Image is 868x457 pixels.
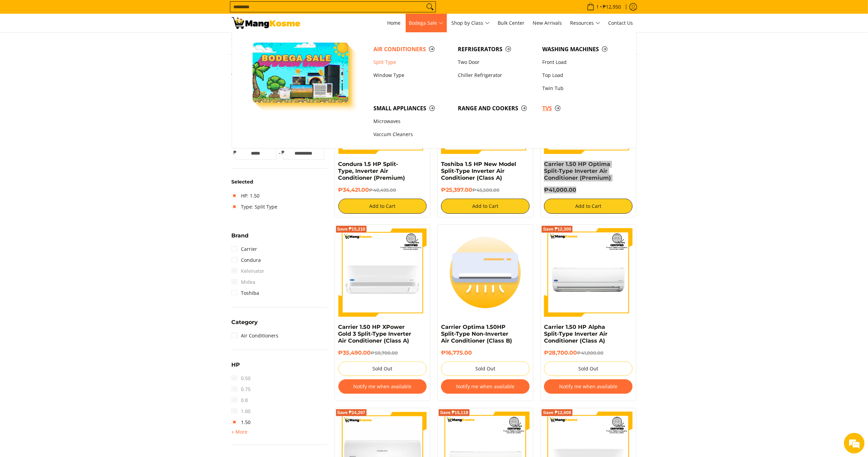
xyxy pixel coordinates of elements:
[370,56,454,69] a: Split Type
[441,324,512,344] a: Carrier Optima 1.50HP Split-Type Non-Inverter Air Conditioner (Class B)
[441,361,530,376] button: Sold Out
[585,3,623,11] span: •
[232,330,279,341] a: Air Conditioners
[232,179,328,185] h6: Selected
[441,228,530,317] img: Carrier Optima 1.50HP Split-Type Non-Inverter Air Conditioner (Class B)
[539,69,623,82] a: Top Load
[544,324,607,344] a: Carrier 1.50 HP Alpha Split-Type Inverter Air Conditioner (Class A)
[452,19,490,27] span: Shop by Class
[369,187,396,193] del: ₱40,495.00
[542,45,620,54] span: Washing Machines
[36,38,115,47] div: Chat with us now
[232,277,256,288] span: Midea
[280,149,287,156] span: ₱
[373,104,451,113] span: Small Appliances
[425,2,436,12] button: Search
[544,361,633,376] button: Sold Out
[406,14,447,32] a: Bodega Sale
[384,14,404,32] a: Home
[253,43,349,103] img: Bodega Sale
[232,149,239,156] span: ₱
[454,56,539,69] a: Two Door
[454,69,539,82] a: Chiller Refrigerator
[338,199,427,214] button: Add to Cart
[338,324,412,344] a: Carrier 1.50 HP XPower Gold 3 Split-Type Inverter Air Conditioner (Class A)
[539,82,623,95] a: Twin Tub
[539,56,623,69] a: Front Load
[567,14,604,32] a: Resources
[454,43,539,56] a: Refrigerators
[409,19,443,27] span: Bodega Sale
[338,228,427,317] img: Carrier 1.50 HP XPower Gold 3 Split-Type Inverter Air Conditioner (Class A)
[232,395,248,406] span: 0.8
[232,362,240,373] summary: Open
[232,429,248,435] span: + More
[570,19,600,27] span: Resources
[338,361,427,376] button: Sold Out
[539,43,623,56] a: Washing Machines
[232,244,257,255] a: Carrier
[441,349,530,356] h6: ₱16,775.00
[595,4,600,9] span: 1
[337,227,366,231] span: Save ₱15,210
[602,4,622,9] span: ₱12,950
[40,87,95,156] span: We're online!
[232,201,278,212] a: Type: Split Type
[441,161,516,181] a: Toshiba 1.5 HP New Model Split-Type Inverter Air Conditioner (Class A)
[441,187,530,193] h6: ₱25,397.00
[609,20,633,26] span: Contact Us
[113,3,129,20] div: Minimize live chat window
[371,350,398,356] del: ₱50,700.00
[232,266,265,277] span: Kelvinator
[232,384,251,395] span: 0.75
[544,187,633,193] h6: ₱41,000.00
[232,17,300,29] img: Bodega Sale Aircon l Mang Kosme: Home Appliances Warehouse Sale Split Type
[232,255,261,266] a: Condura
[370,128,454,141] a: Vaccum Cleaners
[605,14,637,32] a: Contact Us
[232,320,258,325] span: Category
[232,373,251,384] span: 0.50
[533,20,562,26] span: New Arrivals
[542,104,620,113] span: TVs
[544,349,633,356] h6: ₱28,700.00
[544,199,633,214] button: Add to Cart
[448,14,493,32] a: Shop by Class
[232,233,249,244] summary: Open
[543,227,571,231] span: Save ₱12,300
[544,379,633,394] button: Notify me when available
[440,411,468,415] span: Save ₱15,118
[498,20,525,26] span: Bulk Center
[387,20,401,26] span: Home
[338,161,405,181] a: Condura 1.5 HP Split-Type, Inverter Air Conditioner (Premium)
[495,14,528,32] a: Bulk Center
[544,228,633,317] img: Carrier 1.50 HP Alpha Split-Type Inverter Air Conditioner (Class A)
[370,102,454,115] a: Small Appliances
[3,188,131,212] textarea: Type your message and hit 'Enter'
[232,288,259,299] a: Toshiba
[530,14,566,32] a: New Arrivals
[338,187,427,193] h6: ₱34,421.00
[232,428,248,436] summary: Open
[544,161,611,181] a: Carrier 1.50 HP Optima Split-Type Inverter Air Conditioner (Premium)
[441,379,530,394] button: Notify me when available
[232,417,251,428] a: 1.50
[370,69,454,82] a: Window Type
[458,104,535,113] span: Range and Cookers
[472,187,499,193] del: ₱45,500.00
[338,349,427,356] h6: ₱35,490.00
[458,45,535,54] span: Refrigerators
[373,45,451,54] span: Air Conditioners
[370,43,454,56] a: Air Conditioners
[338,379,427,394] button: Notify me when available
[577,350,603,356] del: ₱41,000.00
[232,362,240,368] span: HP
[337,411,366,415] span: Save ₱24,297
[441,199,530,214] button: Add to Cart
[307,14,637,32] nav: Main Menu
[232,233,249,238] span: Brand
[232,406,251,417] span: 1.00
[539,102,623,115] a: TVs
[543,411,571,415] span: Save ₱12,608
